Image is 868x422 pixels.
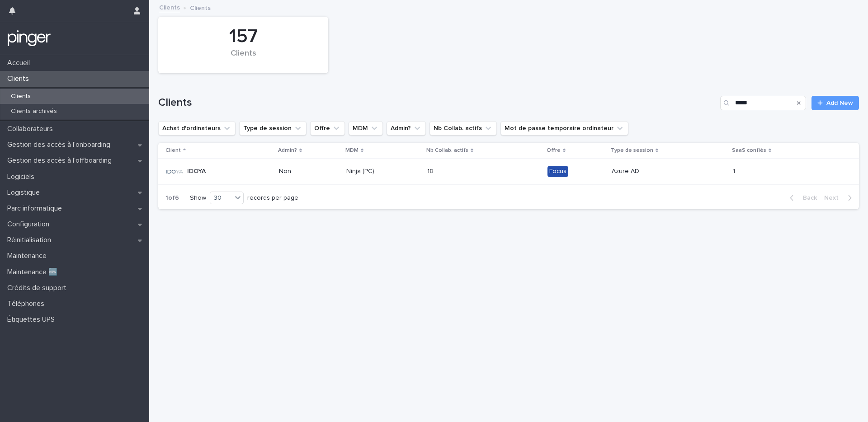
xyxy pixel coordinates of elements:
span: Add New [826,100,853,106]
div: 30 [210,193,232,203]
p: Clients archivés [4,108,64,115]
p: Parc informatique [4,204,69,213]
button: Mot de passe temporaire ordinateur [500,121,628,136]
a: Clients [159,2,180,12]
button: MDM [349,121,383,136]
p: Ninja (PC) [346,168,411,175]
p: Logistique [4,188,47,197]
button: Next [821,194,859,202]
button: Achat d'ordinateurs [158,121,236,136]
p: Configuration [4,220,57,229]
p: records per page [247,194,298,202]
p: 1 [733,166,737,175]
button: Back [783,194,821,202]
p: IDOYA [187,168,206,175]
p: Type de session [611,145,653,155]
p: Étiquettes UPS [4,315,62,324]
button: Offre [310,121,345,136]
button: Nb Collab. actifs [429,121,497,136]
p: Collaborateurs [4,125,60,133]
span: Back [797,195,817,201]
p: Gestion des accès à l’offboarding [4,156,119,165]
p: Accueil [4,59,37,67]
p: Nb Collab. actifs [426,145,468,155]
div: Focus [547,166,568,177]
p: Maintenance [4,252,54,260]
p: Logiciels [4,173,42,181]
p: Azure AD [612,168,676,175]
p: Offre [547,145,561,155]
p: Clients [4,93,38,100]
input: Search [720,96,806,110]
p: Crédits de support [4,284,74,292]
p: Clients [4,75,36,83]
h1: Clients [158,96,717,109]
img: mTgBEunGTSyRkCgitkcU [7,29,51,47]
p: MDM [345,145,359,155]
p: Admin? [278,145,297,155]
p: Show [190,194,206,202]
span: Next [824,195,844,201]
div: 157 [174,25,313,48]
p: Gestion des accès à l’onboarding [4,141,118,149]
div: Clients [174,49,313,68]
p: 1 of 6 [158,187,186,209]
p: Téléphones [4,300,52,308]
p: Non [279,168,339,175]
p: Réinitialisation [4,236,58,244]
tr: IDOYANonNinja (PC)1818 FocusAzure AD11 [158,159,859,185]
p: 18 [427,166,435,175]
button: Type de session [239,121,307,136]
button: Admin? [387,121,426,136]
p: Client [165,145,181,155]
p: Maintenance 🆕 [4,268,65,277]
p: SaaS confiés [732,145,766,155]
a: Add New [811,96,859,110]
p: Clients [190,2,211,12]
